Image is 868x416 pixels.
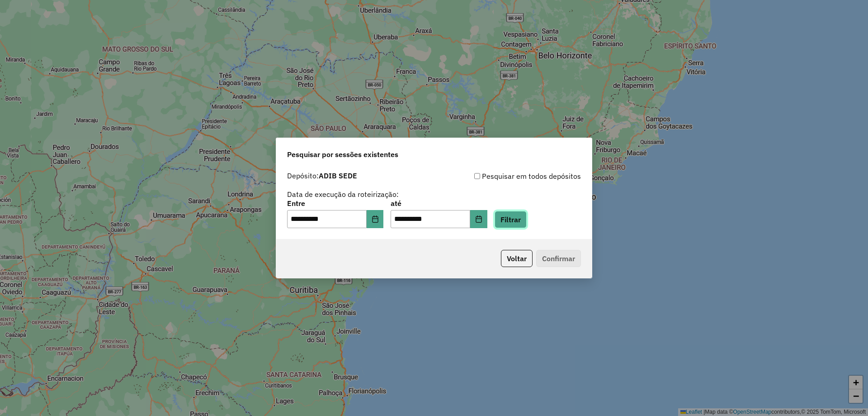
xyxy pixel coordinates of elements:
label: até [391,198,487,209]
span: Pesquisar por sessões existentes [287,149,398,160]
button: Voltar [501,250,533,267]
button: Choose Date [367,210,384,228]
label: Depósito: [287,170,357,181]
label: Data de execução da roteirização: [287,189,399,200]
label: Entre [287,198,383,209]
button: Filtrar [495,211,527,228]
button: Choose Date [470,210,487,228]
div: Pesquisar em todos depósitos [434,171,581,182]
strong: ADIB SEDE [319,171,357,180]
